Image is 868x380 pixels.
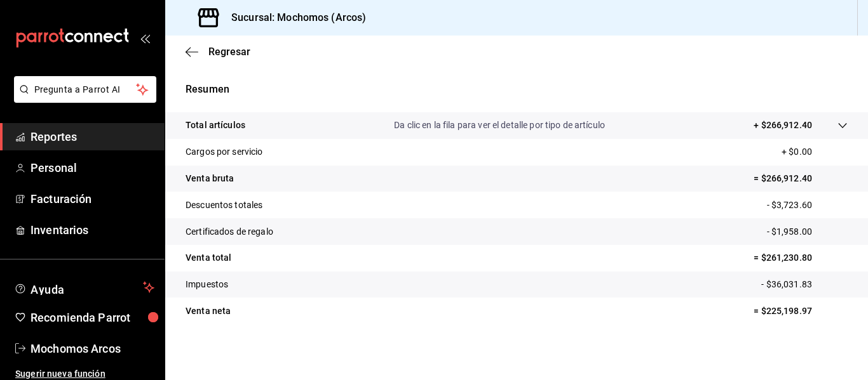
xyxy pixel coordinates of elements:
[140,33,150,43] button: open_drawer_menu
[186,278,228,291] p: Impuestos
[186,225,273,239] p: Certificados de regalo
[31,340,154,357] span: Mochomos Arcos
[31,159,154,176] span: Personal
[754,172,848,185] p: = $266,912.40
[761,278,848,291] p: - $36,031.83
[754,119,812,132] p: + $266,912.40
[31,309,154,326] span: Recomienda Parrot
[31,190,154,207] span: Facturación
[767,225,848,239] p: - $1,958.00
[9,92,156,105] a: Pregunta a Parrot AI
[221,10,366,25] h3: Sucursal: Mochomos (Arcos)
[186,119,245,132] p: Total artículos
[31,221,154,239] span: Inventarios
[754,305,848,318] p: = $225,198.97
[34,83,137,96] span: Pregunta a Parrot AI
[31,128,154,145] span: Reportes
[186,199,262,212] p: Descuentos totales
[186,82,848,97] p: Resumen
[754,251,848,265] p: = $261,230.80
[186,305,231,318] p: Venta neta
[14,76,156,103] button: Pregunta a Parrot AI
[208,46,250,58] span: Regresar
[186,145,263,159] p: Cargos por servicio
[186,172,234,185] p: Venta bruta
[186,251,231,265] p: Venta total
[782,145,848,159] p: + $0.00
[767,199,848,212] p: - $3,723.60
[31,280,138,295] span: Ayuda
[394,119,605,132] p: Da clic en la fila para ver el detalle por tipo de artículo
[186,46,250,58] button: Regresar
